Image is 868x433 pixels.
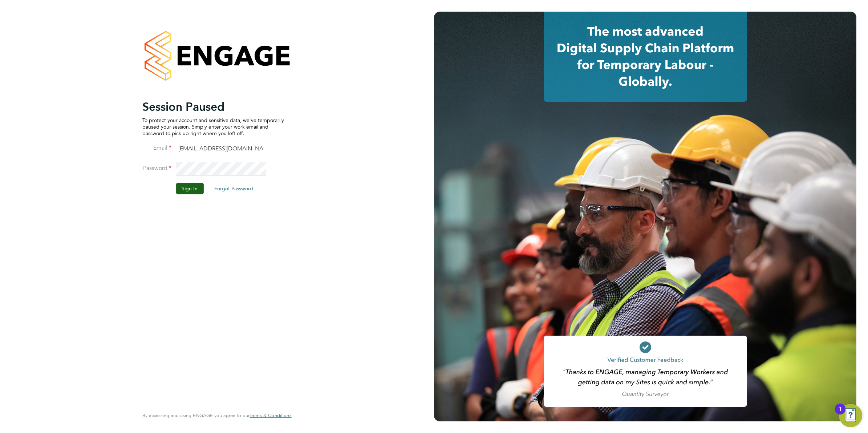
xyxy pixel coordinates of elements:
div: 1 [839,409,842,418]
button: Forgot Password [208,183,259,194]
p: To protect your account and sensitive data, we've temporarily paused your session. Simply enter y... [142,117,284,137]
label: Password [142,165,171,172]
button: Sign In [176,183,203,194]
h2: Session Paused [142,100,284,114]
span: By accessing and using ENGAGE you agree to our [142,412,291,418]
input: Enter your work email... [176,142,265,155]
button: Open Resource Center, 1 new notification [839,404,862,427]
a: Terms & Conditions [250,413,291,418]
label: Email [142,144,171,152]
